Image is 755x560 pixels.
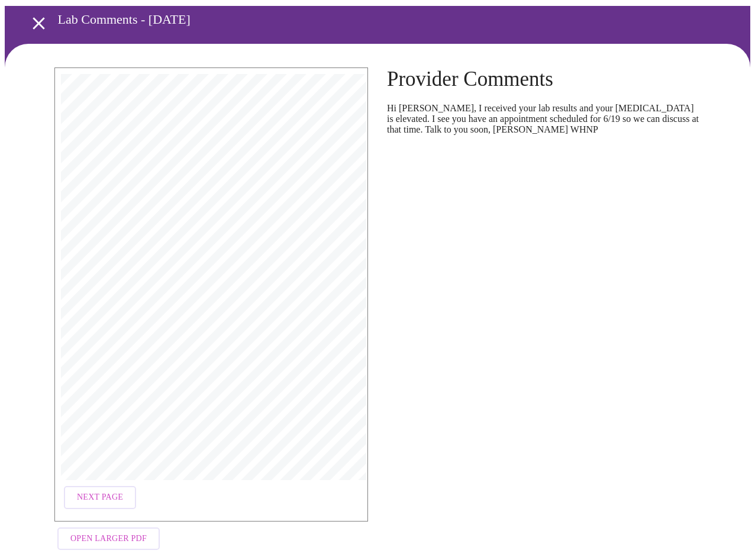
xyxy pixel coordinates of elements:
[70,532,147,546] span: Open Larger PDF
[64,486,136,509] button: Next Page
[58,12,689,27] h3: Lab Comments - [DATE]
[387,103,701,135] p: Hi [PERSON_NAME], I received your lab results and your [MEDICAL_DATA] is elevated. I see you have...
[77,490,123,505] span: Next Page
[57,527,160,551] button: Open Larger PDF
[387,67,701,91] h4: Provider Comments
[21,6,56,41] button: open drawer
